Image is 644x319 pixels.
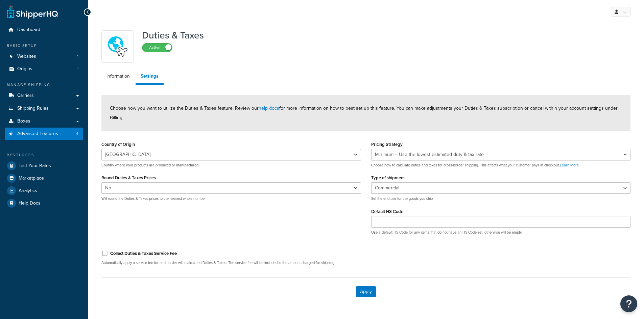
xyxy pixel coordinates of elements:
div: Basic Setup [5,43,83,49]
p: Set the end use for the goods you ship [371,196,631,201]
a: Settings [136,70,164,85]
p: Automatically apply a service fee for each order with calculated Duties & Taxes. The service fee ... [101,260,361,265]
label: Default HS Code [371,209,403,214]
span: Dashboard [17,27,40,33]
span: Websites [17,54,36,59]
span: 1 [77,54,78,59]
a: Marketplace [5,172,83,184]
span: Origins [17,66,32,72]
a: Information [101,70,135,83]
a: Advanced Features4 [5,128,83,140]
p: Choose how to calculate duties and taxes for cross-border shipping. This affects what your custom... [371,163,631,168]
a: Test Your Rates [5,160,83,172]
span: Carriers [17,93,34,99]
li: Advanced Features [5,128,83,140]
li: Websites [5,50,83,63]
span: Help Docs [19,201,41,206]
button: Open Resource Center [620,295,637,312]
span: Choose how you want to utilize the Duties & Taxes feature. Review our for more information on how... [110,105,618,121]
label: Pricing Strategy [371,142,403,147]
span: Shipping Rules [17,106,49,111]
label: Active [142,44,172,52]
span: Analytics [19,188,37,194]
a: Websites1 [5,50,83,63]
p: Will round the Duties & Taxes prices to the nearest whole number [101,196,361,201]
span: Test Your Rates [19,163,51,169]
span: 1 [77,66,78,72]
a: Learn More [560,162,579,168]
a: Analytics [5,185,83,197]
span: Advanced Features [17,131,58,137]
label: Type of shipment [371,175,405,180]
img: icon-duo-feat-landed-cost-7136b061.png [106,35,129,58]
a: Origins1 [5,63,83,75]
span: Marketplace [19,176,44,181]
h1: Duties & Taxes [142,30,204,41]
p: Country where your products are produced or manufactured [101,163,361,168]
a: Carriers [5,89,83,102]
label: Collect Duties & Taxes Service Fee [110,250,177,257]
li: Origins [5,63,83,75]
span: 4 [76,131,78,137]
label: Round Duties & Taxes Prices [101,175,156,180]
label: Country of Origin [101,142,135,147]
div: Resources [5,152,83,158]
a: Boxes [5,115,83,128]
a: Help Docs [5,197,83,209]
button: Apply [356,286,376,297]
span: Boxes [17,118,30,124]
a: Shipping Rules [5,102,83,115]
a: help docs [259,105,279,112]
div: Manage Shipping [5,82,83,88]
p: Use a default HS Code for any items that do not have an HS Code set, otherwise will be empty. [371,230,631,235]
a: Dashboard [5,24,83,36]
